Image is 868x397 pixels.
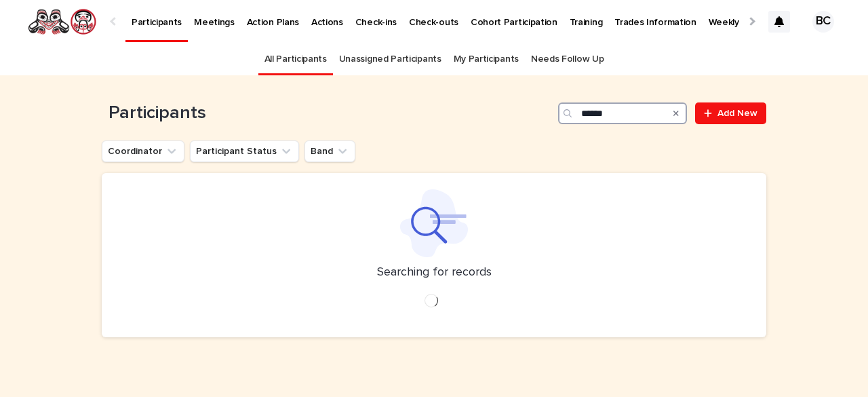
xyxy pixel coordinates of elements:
[102,102,553,124] h1: Participants
[812,11,834,33] div: BC
[190,140,299,162] button: Participant Status
[27,8,97,35] img: rNyI97lYS1uoOg9yXW8k
[264,43,327,75] a: All Participants
[717,109,757,118] span: Add New
[454,43,519,75] a: My Participants
[304,140,355,162] button: Band
[339,43,441,75] a: Unassigned Participants
[102,140,184,162] button: Coordinator
[695,102,766,124] a: Add New
[377,265,492,280] p: Searching for records
[558,102,687,124] input: Search
[531,43,604,75] a: Needs Follow Up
